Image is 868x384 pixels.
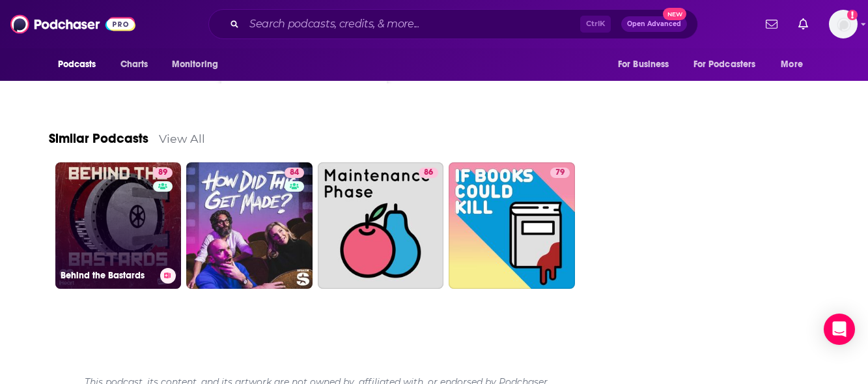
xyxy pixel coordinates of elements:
[10,12,135,37] img: Podchaser - Follow, Share and Rate Podcasts
[685,52,775,77] button: open menu
[550,168,570,178] a: 79
[424,166,433,179] span: 86
[449,162,575,289] a: 79
[285,168,304,178] a: 84
[761,13,783,35] a: Show notifications dropdown
[61,270,155,281] h3: Behind the Bastards
[58,55,96,74] span: Podcasts
[153,168,173,178] a: 89
[621,16,687,32] button: Open AdvancedNew
[49,52,113,77] button: open menu
[693,55,756,74] span: For Podcasters
[555,166,565,179] span: 79
[208,9,698,39] div: Search podcasts, credits, & more...
[793,13,813,35] a: Show notifications dropdown
[244,14,580,35] input: Search podcasts, credits, & more...
[318,162,444,289] a: 86
[847,10,858,20] svg: Add a profile image
[120,55,148,74] span: Charts
[627,21,681,27] span: Open Advanced
[829,10,858,38] img: User Profile
[419,168,438,178] a: 86
[580,16,611,33] span: Ctrl K
[781,55,803,74] span: More
[829,10,858,38] span: Logged in as hconnor
[609,52,686,77] button: open menu
[829,10,858,38] button: Show profile menu
[49,130,148,147] a: Similar Podcasts
[290,166,299,179] span: 84
[663,8,686,20] span: New
[112,52,156,77] a: Charts
[172,55,218,74] span: Monitoring
[55,162,182,289] a: 89Behind the Bastards
[618,55,669,74] span: For Business
[772,52,819,77] button: open menu
[186,162,313,289] a: 84
[158,166,167,179] span: 89
[163,52,235,77] button: open menu
[159,132,205,145] a: View All
[824,314,855,345] div: Open Intercom Messenger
